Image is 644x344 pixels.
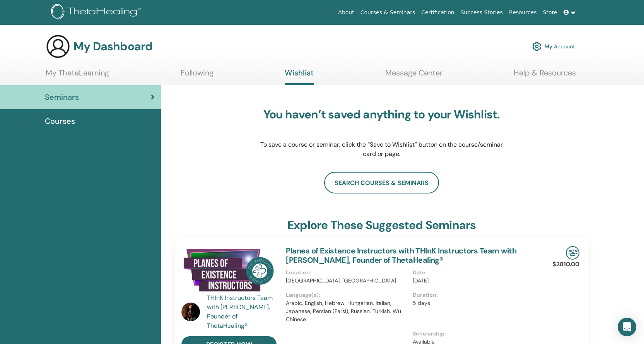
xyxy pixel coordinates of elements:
[413,291,535,299] p: Duration :
[73,39,152,53] h3: My Dashboard
[286,299,408,323] p: Arabic, English, Hebrew, Hungarian, Italian, Japanese, Persian (Farsi), Russian, Turkish, Wu Chinese
[46,68,109,83] a: My ThetaLearning
[286,291,408,299] p: Language(s) :
[532,40,542,53] img: cog.svg
[385,68,442,83] a: Message Center
[260,108,504,122] h3: You haven’t saved anything to your Wishlist.
[181,68,214,83] a: Following
[413,330,535,338] p: Scholarship :
[51,4,143,21] img: logo.png
[413,299,535,307] p: 5 days
[46,34,70,59] img: generic-user-icon.jpg
[181,303,200,321] img: default.jpg
[335,5,357,20] a: About
[285,68,314,85] a: Wishlist
[413,269,535,277] p: Date :
[413,277,535,285] p: [DATE]
[207,293,278,330] a: THInK Instructors Team with [PERSON_NAME], Founder of ThetaHealing®
[357,5,419,20] a: Courses & Seminars
[260,140,504,159] p: To save a course or seminar, click the “Save to Wishlist” button on the course/seminar card or page.
[324,172,439,193] a: search courses & seminars
[418,5,457,20] a: Certification
[540,5,560,20] a: Store
[566,246,579,260] img: In-Person Seminar
[287,218,476,232] h3: explore these suggested seminars
[532,38,575,55] a: My Account
[181,246,277,296] img: Planes of Existence Instructors
[286,269,408,277] p: Location :
[618,318,636,336] div: Open Intercom Messenger
[514,68,576,83] a: Help & Resources
[45,115,75,127] span: Courses
[458,5,506,20] a: Success Stories
[552,260,579,269] p: $2810.00
[286,277,408,285] p: [GEOGRAPHIC_DATA], [GEOGRAPHIC_DATA]
[45,91,79,103] span: Seminars
[286,246,516,265] a: Planes of Existence Instructors with THInK Instructors Team with [PERSON_NAME], Founder of ThetaH...
[506,5,540,20] a: Resources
